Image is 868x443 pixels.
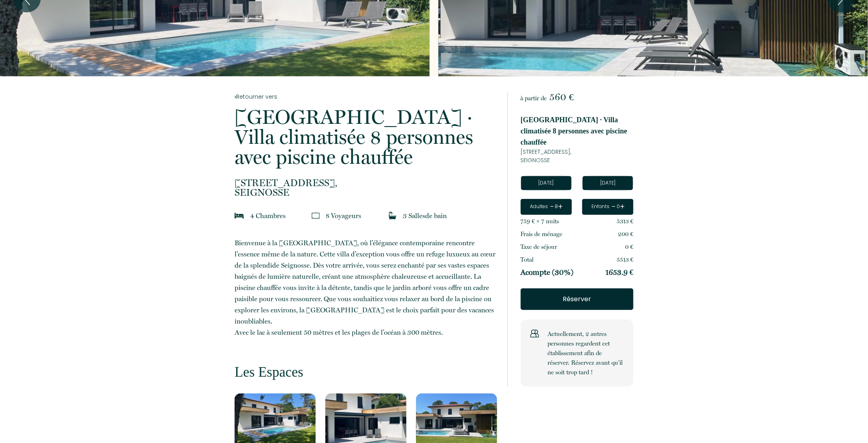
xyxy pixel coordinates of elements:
[591,203,609,211] div: Enfants
[521,288,633,310] button: Réserver
[235,178,497,188] span: [STREET_ADDRESS],
[283,212,286,220] span: s
[521,148,633,156] span: [STREET_ADDRESS],
[611,201,616,213] a: -
[521,176,571,190] input: Arrivée
[235,178,497,197] p: SEIGNOSSE
[550,201,554,213] a: -
[620,201,625,213] a: +
[605,268,633,277] p: 1653.9 €
[558,201,563,213] a: +
[557,218,559,225] span: s
[521,114,633,148] p: [GEOGRAPHIC_DATA] · Villa climatisée 8 personnes avec piscine chauffée
[529,294,625,304] p: Réserver
[235,237,497,338] p: Bienvenue à la [GEOGRAPHIC_DATA], où l’élégance contemporaine rencontre l’essence même de la natu...
[235,92,497,101] a: Retourner vers
[583,176,633,190] input: Départ
[250,210,286,221] p: 4 Chambre
[550,91,574,103] span: 560 €
[618,229,633,239] p: 200 €
[521,217,559,226] p: 759 € × 7 nuit
[617,255,633,264] p: 5513 €
[521,148,633,165] p: SEIGNOSSE
[422,212,425,220] span: s
[521,268,574,277] p: Acompte (30%)
[326,210,362,221] p: 8 Voyageur
[530,329,539,338] img: users
[521,242,557,252] p: Taxe de séjour
[521,229,563,239] p: Frais de ménage
[235,367,497,377] p: Les Espaces
[521,255,534,264] p: Total
[617,217,633,226] p: 5313 €
[530,203,548,211] div: Adultes
[312,212,320,220] img: guests
[617,203,620,211] div: 0
[235,107,497,167] p: [GEOGRAPHIC_DATA] · Villa climatisée 8 personnes avec piscine chauffée
[403,210,447,221] p: 3 Salle de bain
[521,95,547,102] span: à partir de
[555,203,558,211] div: 8
[625,242,633,252] p: 0 €
[359,212,362,220] span: s
[548,329,624,377] p: Actuellement, 2 autres personnes regardent cet établissement afin de réserver. Réservez avant qu’...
